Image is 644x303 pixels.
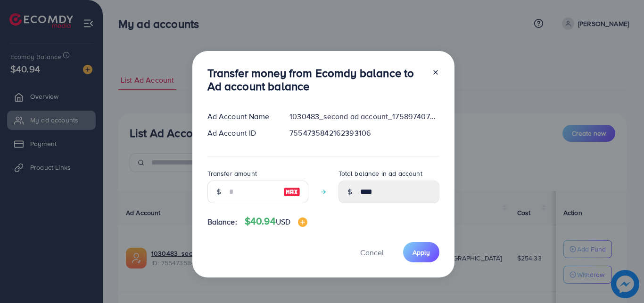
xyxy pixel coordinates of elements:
button: Apply [403,242,439,262]
div: Ad Account Name [200,111,282,122]
button: Cancel [348,242,396,262]
h3: Transfer money from Ecomdy balance to Ad account balance [207,66,424,94]
h4: $40.94 [245,216,307,227]
span: USD [276,216,290,227]
div: Ad Account ID [200,128,282,139]
div: 1030483_second ad account_1758974072967 [282,111,446,122]
span: Cancel [360,247,384,258]
div: 7554735842162393106 [282,128,446,139]
span: Balance: [207,216,237,227]
label: Total balance in ad account [339,169,422,178]
img: image [283,186,300,198]
img: image [298,217,307,227]
span: Apply [413,248,430,257]
label: Transfer amount [207,169,257,178]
